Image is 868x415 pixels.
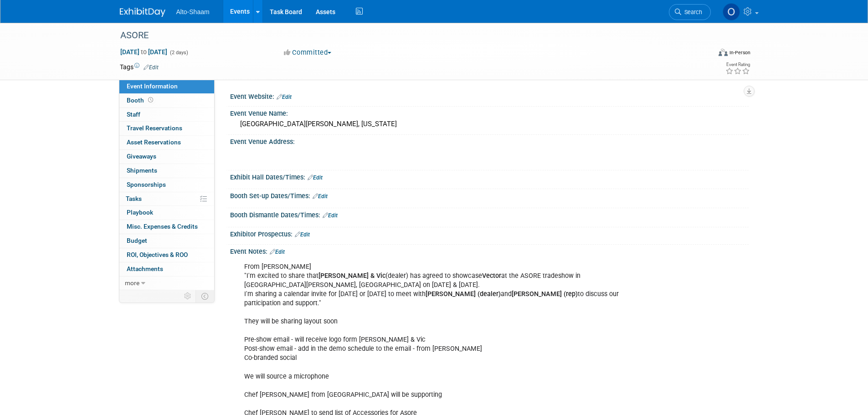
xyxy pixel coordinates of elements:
span: Booth not reserved yet [146,97,155,103]
a: Search [669,4,711,20]
span: [DATE] [DATE] [120,48,168,56]
span: Booth [127,97,155,104]
img: Olivia Strasser [723,3,740,20]
a: Edit [323,212,338,219]
a: Misc. Expenses & Credits [119,220,214,234]
div: Event Venue Name: [230,107,749,118]
td: Toggle Event Tabs [195,290,214,302]
a: Giveaways [119,150,214,164]
span: Playbook [127,209,153,216]
span: Attachments [127,265,163,272]
div: Booth Set-up Dates/Times: [230,189,749,201]
a: Edit [308,174,323,181]
td: Personalize Event Tab Strip [180,290,196,302]
b: [PERSON_NAME] & Vic [318,272,385,280]
a: Playbook [119,206,214,220]
a: Edit [295,231,310,238]
a: Booth [119,94,214,108]
span: (2 days) [169,50,188,56]
a: Edit [144,64,159,71]
span: Staff [127,111,140,118]
td: Tags [120,62,159,72]
div: Exhibit Hall Dates/Times: [230,170,749,182]
b: Vector [482,272,501,280]
button: Committed [281,48,335,57]
div: Event Notes: [230,245,749,256]
a: Shipments [119,164,214,178]
span: Search [681,9,702,15]
div: Exhibitor Prospectus: [230,227,749,239]
span: Travel Reservations [127,124,182,132]
div: Event Format [657,47,751,61]
b: [PERSON_NAME] (dealer) [426,290,501,298]
a: ROI, Objectives & ROO [119,248,214,262]
a: Sponsorships [119,178,214,192]
a: more [119,277,214,290]
img: Format-Inperson.png [719,49,728,56]
div: [GEOGRAPHIC_DATA][PERSON_NAME], [US_STATE] [237,117,742,131]
img: ExhibitDay [120,8,165,17]
span: Alto-Shaam [176,8,210,15]
span: Shipments [127,167,157,174]
div: In-Person [729,49,750,56]
a: Edit [313,193,328,200]
span: ROI, Objectives & ROO [127,251,188,258]
a: Travel Reservations [119,122,214,135]
div: Event Rating [725,62,750,67]
b: [PERSON_NAME] (rep) [512,290,578,298]
span: Asset Reservations [127,138,181,146]
a: Edit [277,94,292,100]
div: Booth Dismantle Dates/Times: [230,208,749,220]
a: Edit [270,249,285,255]
span: Tasks [126,195,142,202]
a: Asset Reservations [119,136,214,149]
span: Giveaways [127,153,156,160]
span: to [139,48,148,56]
a: Attachments [119,262,214,276]
a: Tasks [119,192,214,206]
span: Event Information [127,82,178,90]
div: Event Website: [230,90,749,102]
a: Event Information [119,80,214,93]
span: Misc. Expenses & Credits [127,223,198,230]
span: Budget [127,237,147,244]
span: Sponsorships [127,181,166,188]
div: ASORE [117,27,697,44]
div: Event Venue Address: [230,135,749,146]
span: more [125,279,139,287]
a: Budget [119,234,214,248]
a: Staff [119,108,214,122]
